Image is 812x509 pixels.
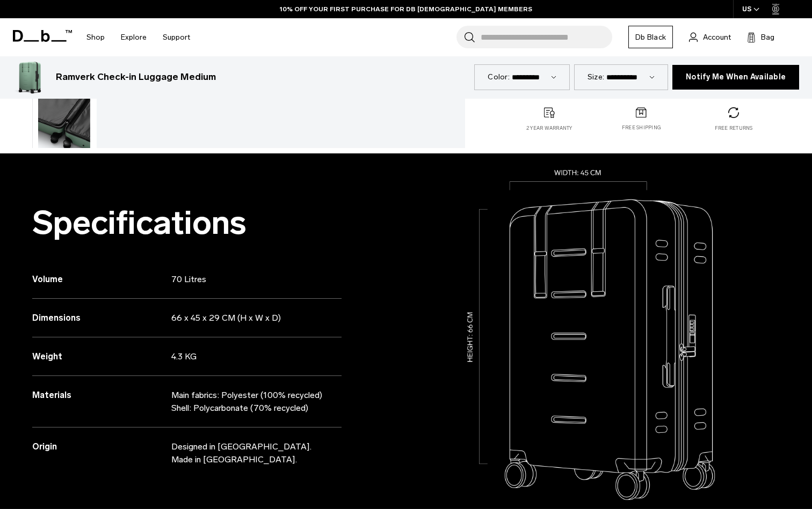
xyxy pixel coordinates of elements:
[78,18,198,56] nav: Main Navigation
[32,440,171,453] h3: Origin
[86,18,105,56] a: Shop
[38,93,91,159] button: Ramverk Check-in Luggage Medium Green Ray
[689,31,731,43] a: Account
[171,389,326,402] p: Main fabrics: Polyester (100% recycled)
[715,124,753,132] p: Free returns
[526,124,572,132] p: 2 year warranty
[32,389,171,402] h3: Materials
[628,26,673,48] a: Db Black
[622,124,661,132] p: Free shipping
[171,312,326,324] p: 66 x 45 x 29 CM (H x W x D)
[588,71,604,83] label: Size:
[32,312,171,324] h3: Dimensions
[171,402,326,415] p: Shell: Polycarbonate (70% recycled)
[32,273,171,286] h3: Volume
[13,60,47,94] img: Ramverk Check-in Luggage Medium Green Ray
[747,31,774,43] button: Bag
[703,32,731,43] span: Account
[686,72,786,82] span: Notify Me When Available
[56,70,216,84] h3: Ramverk Check-in Luggage Medium
[488,71,510,83] label: Color:
[32,350,171,363] h3: Weight
[171,350,326,363] p: 4.3 KG
[38,94,90,158] img: Ramverk Check-in Luggage Medium Green Ray
[761,32,774,43] span: Bag
[121,18,147,56] a: Explore
[171,273,326,286] p: 70 Litres
[280,4,532,14] a: 10% OFF YOUR FIRST PURCHASE FOR DB [DEMOGRAPHIC_DATA] MEMBERS
[163,18,190,56] a: Support
[672,65,799,90] button: Notify Me When Available
[32,205,342,241] h2: Specifications
[171,440,326,466] p: Designed in [GEOGRAPHIC_DATA]. Made in [GEOGRAPHIC_DATA].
